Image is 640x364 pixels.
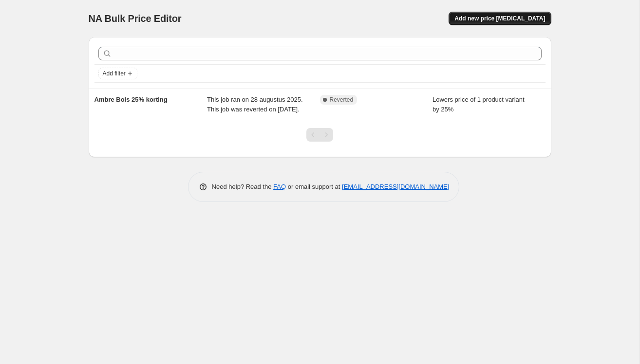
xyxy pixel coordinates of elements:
[94,96,168,103] span: Ambre Bois 25% korting
[454,15,545,22] span: Add new price [MEDICAL_DATA]
[449,12,551,25] button: Add new price [MEDICAL_DATA]
[342,183,449,190] a: [EMAIL_ADDRESS][DOMAIN_NAME]
[273,183,286,190] a: FAQ
[98,68,137,79] button: Add filter
[433,96,525,113] span: Lowers price of 1 product variant by 25%
[212,183,274,190] span: Need help? Read the
[207,96,303,113] span: This job ran on 28 augustus 2025. This job was reverted on [DATE].
[103,70,126,77] span: Add filter
[286,183,342,190] span: or email support at
[330,96,354,104] span: Reverted
[306,128,333,142] nav: Pagination
[89,13,182,24] span: NA Bulk Price Editor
